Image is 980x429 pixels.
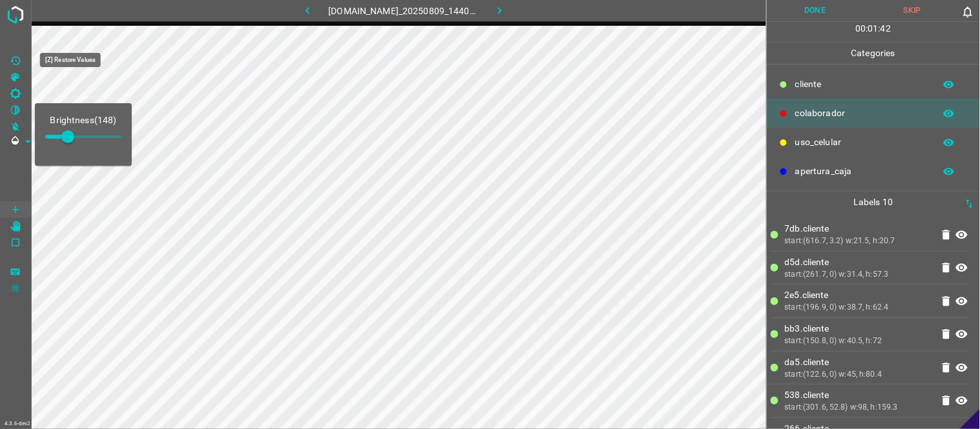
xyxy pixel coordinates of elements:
[45,114,121,127] p: Brightness ( 148 )
[328,3,479,21] h6: [DOMAIN_NAME]_20250809_144040_000002190.jpg
[785,255,932,269] p: d5d.​​cliente
[785,322,932,335] p: bb3.​​cliente
[785,335,932,347] div: start:(150.8, 0) w:40.5, h:72
[785,222,932,235] p: 7db.​​cliente
[795,165,928,178] p: apertura_caja
[4,3,27,26] img: logo
[767,157,980,186] div: apertura_caja
[795,106,928,120] p: colaborador
[40,53,101,67] div: [Z] Restore Values
[795,77,928,91] p: ​​cliente
[785,355,932,369] p: da5.​​cliente
[785,402,932,414] div: start:(301.6, 52.8) w:98, h:159.3
[771,192,976,213] p: Labels 10
[785,235,932,247] div: start:(616.7, 3.2) w:21.5, h:20.7
[855,22,866,35] p: 00
[1,419,34,429] div: 4.3.6-dev2
[868,22,879,35] p: 01
[785,369,932,381] div: start:(122.6, 0) w:45, h:80.4
[785,388,932,402] p: 538.​​cliente
[795,135,928,149] p: uso_celular
[767,43,980,64] p: Categories
[767,99,980,128] div: colaborador
[785,288,932,302] p: 2e5.​​cliente
[881,22,891,35] p: 42
[767,128,980,157] div: uso_celular
[785,269,932,281] div: start:(261.7, 0) w:31.4, h:57.3
[767,70,980,99] div: ​​cliente
[855,22,891,42] div: : :
[785,302,932,314] div: start:(196.9, 0) w:38.7, h:62.4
